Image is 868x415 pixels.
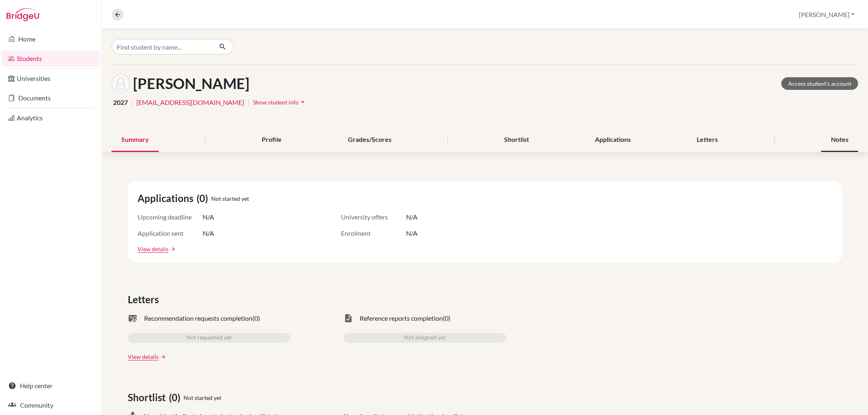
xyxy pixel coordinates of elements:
[585,128,641,152] div: Applications
[136,98,244,107] a: [EMAIL_ADDRESS][DOMAIN_NAME]
[821,128,858,152] div: Notes
[113,98,128,107] span: 2027
[795,7,858,22] button: [PERSON_NAME]
[133,75,249,92] h1: [PERSON_NAME]
[7,8,39,21] img: Bridge-U
[404,333,446,343] span: Not assigned yet
[138,212,203,222] span: Upcoming deadline
[360,313,443,323] span: Reference reports completion
[687,128,728,152] div: Letters
[144,313,252,323] span: Recommendation requests completion
[131,98,133,107] span: |
[494,128,539,152] div: Shortlist
[169,390,184,405] span: (0)
[112,39,212,54] input: Find student by name...
[252,313,260,323] span: (0)
[443,313,450,323] span: (0)
[112,128,159,152] div: Summary
[128,390,169,405] span: Shortlist
[341,212,406,222] span: University offers
[2,110,100,126] a: Analytics
[128,292,162,307] span: Letters
[184,393,221,402] span: Not started yet
[406,228,418,238] span: N/A
[2,70,100,87] a: Universities
[2,378,100,394] a: Help center
[138,245,168,253] a: View details
[341,228,406,238] span: Enrolment
[252,128,291,152] div: Profile
[2,90,100,106] a: Documents
[253,96,307,109] button: Show student infoarrow_drop_down
[203,212,214,222] span: N/A
[138,191,197,206] span: Applications
[197,191,211,206] span: (0)
[343,313,353,323] span: task
[2,31,100,47] a: Home
[781,77,858,90] a: Access student's account
[187,333,232,343] span: Not requested yet
[2,397,100,413] a: Community
[203,228,214,238] span: N/A
[211,194,249,203] span: Not started yet
[2,50,100,67] a: Students
[338,128,401,152] div: Grades/Scores
[128,313,138,323] span: mark_email_read
[112,74,130,93] img: Alexander Kanygin's avatar
[406,212,418,222] span: N/A
[128,352,159,361] a: View details
[299,98,307,106] i: arrow_drop_down
[247,98,249,107] span: |
[168,246,176,252] a: arrow_forward
[253,99,299,106] span: Show student info
[159,354,166,360] a: arrow_forward
[138,228,203,238] span: Application sent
